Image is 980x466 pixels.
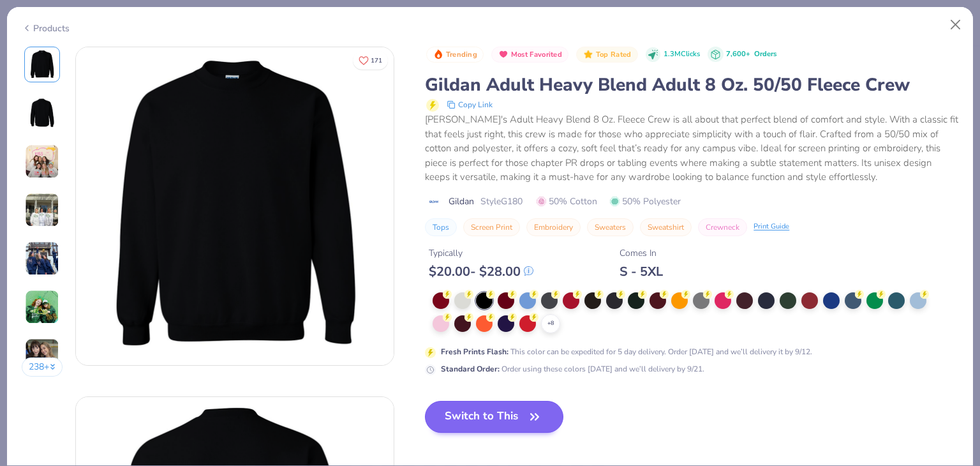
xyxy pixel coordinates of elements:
[425,197,442,207] img: brand logo
[441,363,704,375] div: Order using these colors [DATE] and we’ll delivery by 9/21.
[443,97,496,112] button: copy to clipboard
[433,49,443,59] img: Trending sort
[620,264,663,280] div: S - 5XL
[22,22,70,35] div: Products
[426,47,484,63] button: Badge Button
[25,290,59,324] img: User generated content
[76,47,394,365] img: Front
[27,49,57,80] img: Front
[371,57,382,64] span: 171
[664,49,700,60] span: 1.3M Clicks
[583,49,593,59] img: Top Rated sort
[754,49,776,59] span: Orders
[25,193,59,227] img: User generated content
[640,218,692,236] button: Sweatshirt
[425,401,563,433] button: Switch to This
[25,144,59,179] img: User generated content
[441,347,509,357] strong: Fresh Prints Flash :
[425,73,958,97] div: Gildan Adult Heavy Blend Adult 8 Oz. 50/50 Fleece Crew
[463,218,520,236] button: Screen Print
[620,246,663,260] div: Comes In
[526,218,581,236] button: Embroidery
[425,112,958,184] div: [PERSON_NAME]'s Adult Heavy Blend 8 Oz. Fleece Crew is all about that perfect blend of comfort an...
[27,98,57,128] img: Back
[587,218,634,236] button: Sweaters
[944,13,968,37] button: Close
[429,246,533,260] div: Typically
[610,195,681,208] span: 50% Polyester
[441,346,812,357] div: This color can be expedited for 5 day delivery. Order [DATE] and we’ll delivery it by 9/12.
[429,264,533,280] div: $ 20.00 - $ 28.00
[425,218,457,236] button: Tops
[446,51,477,58] span: Trending
[22,357,63,377] button: 238+
[537,195,597,208] span: 50% Cotton
[449,195,474,208] span: Gildan
[511,51,562,58] span: Most Favorited
[726,49,776,60] div: 7,600+
[754,222,789,232] div: Print Guide
[498,49,509,59] img: Most Favorited sort
[547,319,554,328] span: + 8
[353,51,388,70] button: Like
[596,51,632,58] span: Top Rated
[441,364,500,374] strong: Standard Order :
[25,338,59,373] img: User generated content
[491,47,568,63] button: Badge Button
[576,47,637,63] button: Badge Button
[25,241,59,276] img: User generated content
[698,218,747,236] button: Crewneck
[480,195,523,208] span: Style G180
